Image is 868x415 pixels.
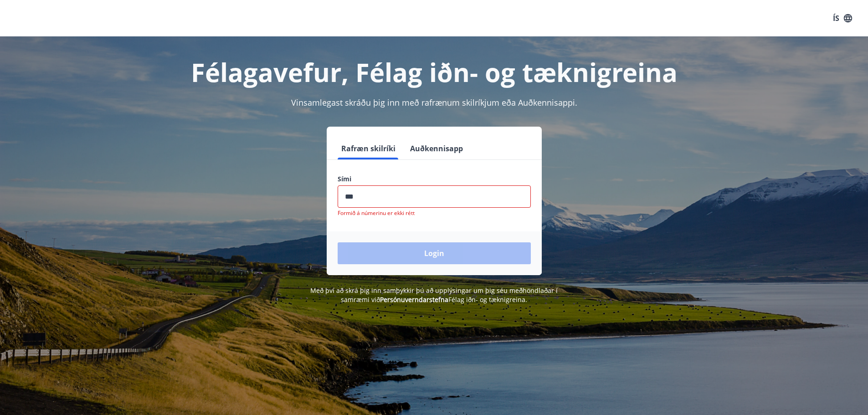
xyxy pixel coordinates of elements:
label: Sími [338,174,531,184]
p: Formið á númerinu er ekki rétt [338,210,531,217]
a: Persónuverndarstefna [380,295,448,304]
span: Með því að skrá þig inn samþykkir þú að upplýsingar um þig séu meðhöndlaðar í samræmi við Félag i... [310,286,558,304]
button: Auðkennisapp [406,138,467,159]
button: Rafræn skilríki [338,138,399,159]
h1: Félagavefur, Félag iðn- og tæknigreina [117,55,751,89]
button: ÍS [828,10,857,26]
span: Vinsamlegast skráðu þig inn með rafrænum skilríkjum eða Auðkennisappi. [291,97,577,108]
